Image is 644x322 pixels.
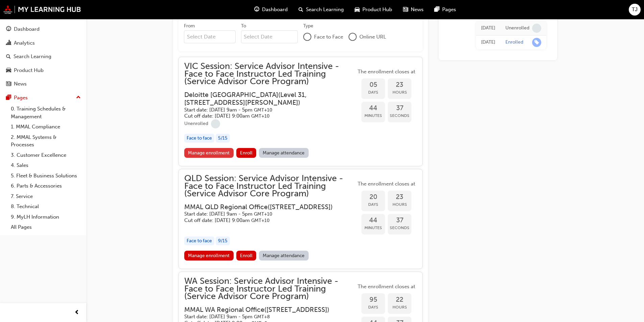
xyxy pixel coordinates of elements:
span: Australian Eastern Standard Time GMT+10 [251,113,269,119]
a: 5. Fleet & Business Solutions [8,171,84,181]
span: 95 [361,296,385,304]
div: Dashboard [14,25,40,33]
div: Type [303,23,313,29]
a: 0. Training Schedules & Management [8,104,84,122]
span: car-icon [6,68,11,74]
input: To [241,30,298,43]
h3: Deloitte [GEOGRAPHIC_DATA] ( Level 31, [STREET_ADDRESS][PERSON_NAME] ) [184,91,345,107]
h3: MMAL QLD Regional Office ( [STREET_ADDRESS] ) [184,203,345,211]
div: From [184,23,195,29]
span: The enrollment closes at [356,283,417,291]
span: Pages [442,6,456,14]
div: Enrolled [505,39,523,45]
span: Product Hub [362,6,392,14]
a: All Pages [8,222,84,232]
div: News [14,80,27,88]
span: Enroll [240,253,253,258]
a: Dashboard [3,23,84,35]
span: search-icon [299,5,303,14]
div: Thu Aug 28 2025 09:14:53 GMT+1000 (Australian Eastern Standard Time) [481,24,495,32]
a: Manage enrollment [184,251,234,261]
a: Manage enrollment [184,148,234,158]
h5: Start date: [DATE] 9am - 5pm [184,211,345,217]
button: Enroll [236,251,257,261]
span: TJ [632,6,638,14]
a: 8. Technical [8,201,84,212]
span: Hours [388,89,411,96]
span: WA Session: Service Advisor Intensive - Face to Face Instructor Led Training (Service Advisor Cor... [184,277,356,300]
span: search-icon [6,54,11,60]
a: news-iconNews [398,3,429,17]
button: VIC Session: Service Advisor Intensive - Face to Face Instructor Led Training (Service Advisor Co... [184,63,417,160]
span: 44 [361,104,385,112]
div: Analytics [14,39,35,47]
span: news-icon [403,5,408,14]
span: Days [361,201,385,208]
a: 3. Customer Excellence [8,150,84,160]
span: Face to Face [314,33,343,41]
span: learningRecordVerb_ENROLL-icon [532,38,541,47]
span: Days [361,303,385,311]
span: Hours [388,303,411,311]
a: 1. MMAL Compliance [8,122,84,132]
span: News [411,6,424,14]
div: Face to face [184,134,214,143]
div: 5 / 15 [216,134,230,143]
span: Dashboard [262,6,288,14]
span: Days [361,89,385,96]
span: guage-icon [254,5,259,14]
h5: Cut off date: [DATE] 9:00am [184,217,345,224]
div: Search Learning [14,53,51,60]
span: Australian Western Standard Time GMT+8 [254,314,270,320]
button: Enroll [236,148,257,158]
div: Face to face [184,237,214,246]
button: Pages [3,92,84,104]
span: 23 [388,193,411,201]
span: 05 [361,81,385,89]
span: chart-icon [6,40,11,46]
span: The enrollment closes at [356,68,417,76]
div: Pages [14,94,28,102]
h5: Start date: [DATE] 9am - 5pm [184,314,345,320]
a: Manage attendance [259,148,309,158]
span: 20 [361,193,385,201]
button: DashboardAnalyticsSearch LearningProduct HubNews [3,22,84,92]
h5: Start date: [DATE] 9am - 5pm [184,107,345,113]
img: mmal [3,5,81,14]
span: learningRecordVerb_NONE-icon [532,23,541,32]
a: pages-iconPages [429,3,461,17]
span: VIC Session: Service Advisor Intensive - Face to Face Instructor Led Training (Service Advisor Co... [184,63,356,85]
span: 37 [388,104,411,112]
div: Product Hub [14,67,44,74]
div: Unenrolled [505,25,529,31]
a: Analytics [3,37,84,49]
a: Search Learning [3,50,84,63]
span: prev-icon [74,308,79,317]
a: 4. Sales [8,160,84,171]
span: Australian Eastern Standard Time GMT+10 [254,107,272,113]
span: 23 [388,81,411,89]
a: 6. Parts & Accessories [8,181,84,191]
div: Thu Aug 28 2025 09:14:45 GMT+1000 (Australian Eastern Standard Time) [481,38,495,46]
div: To [241,23,246,29]
span: pages-icon [434,5,439,14]
a: Manage attendance [259,251,309,261]
a: search-iconSearch Learning [293,3,349,17]
span: Hours [388,201,411,208]
a: News [3,78,84,90]
span: 37 [388,217,411,224]
h3: MMAL WA Regional Office ( [STREET_ADDRESS] ) [184,306,345,314]
span: car-icon [355,5,360,14]
span: pages-icon [6,95,11,101]
span: 22 [388,296,411,304]
h5: Cut off date: [DATE] 9:00am [184,113,345,119]
span: guage-icon [6,26,11,32]
a: 7. Service [8,191,84,202]
a: car-iconProduct Hub [349,3,398,17]
span: Australian Eastern Standard Time GMT+10 [251,218,269,223]
span: up-icon [76,93,81,102]
span: news-icon [6,81,11,87]
input: From [184,30,236,43]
